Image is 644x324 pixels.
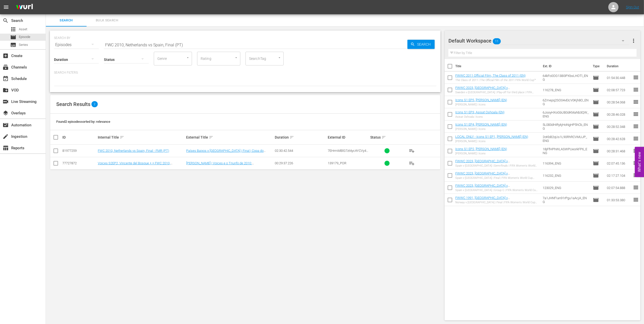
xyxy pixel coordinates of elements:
div: 77727872 [62,161,96,165]
td: 02:07:45.136 [605,157,633,169]
div: [PERSON_NAME] | Icons [455,140,528,143]
span: reorder [633,136,639,142]
span: reorder [633,111,639,117]
div: 02:30:42.544 [275,149,326,153]
th: Ext. ID [540,59,590,73]
span: Episode [593,111,599,117]
div: The Class of 2011 | The Official Film of the 2011 FIFA World Cup™ [455,78,536,82]
span: Bulk Search [90,18,124,23]
div: Status [370,134,404,140]
span: reorder [633,148,639,154]
td: 6JooyHXoGbUB0dKMaNb3QW_ENG [541,108,591,120]
div: Sweden v [GEOGRAPHIC_DATA] | Play-off for third place | FIFA Women's World Cup [GEOGRAPHIC_DATA] ... [455,91,539,94]
span: reorder [633,184,639,191]
span: Channels [3,64,9,70]
span: Search [415,40,435,49]
td: 00:28:54.068 [605,96,633,108]
button: Open [234,55,239,60]
span: Asset [19,27,27,32]
button: Open [277,55,282,60]
div: Default Workspace [448,34,629,48]
button: more_vert [631,35,637,47]
span: Episode [593,197,599,203]
td: 116278_ENG [541,84,591,96]
div: Spain v [GEOGRAPHIC_DATA] | Final | FIFA Women's World Cup Australia & [GEOGRAPHIC_DATA] 2023™ | ... [455,176,539,180]
span: Series [10,42,16,48]
div: External Title [186,134,273,140]
td: 116232_ENG [541,169,591,182]
a: FWC 2010, Netherlands vs Spain, Final - FMR (PT) [98,149,169,153]
div: Episodes [54,38,99,52]
span: Schedule [3,76,9,82]
span: Overlays [3,110,9,116]
img: ans4CAIJ8jUAAAAAAAAAAAAAAAAAAAAAAAAgQb4GAAAAAAAAAAAAAAAAAAAAAAAAJMjXAAAAAAAAAAAAAAAAAAAAAAAAgAT5G... [12,1,37,13]
div: [PERSON_NAME] | Icons [455,103,507,106]
span: Episode [19,34,30,39]
a: FWWC 2011 Official Film, The Class of 2011 (EN) [455,74,526,77]
span: reorder [633,123,639,129]
span: Search Results [56,101,90,107]
span: more_vert [631,38,637,44]
button: Open Feedback Widget [635,147,644,177]
div: External ID [328,135,369,139]
span: Live Streaming [3,99,9,105]
td: 00:28:31.468 [605,145,633,157]
span: Episode [593,124,599,130]
span: Episode [593,172,599,179]
span: Episode [593,136,599,142]
td: 00:28:52.348 [605,120,633,133]
p: Search Filters: [54,71,436,75]
div: ID [62,135,96,139]
a: Países Baixos x [GEOGRAPHIC_DATA] | Final | Copa do Mundo FIFA [GEOGRAPHIC_DATA] 2010 | Partida c... [186,149,269,156]
td: 7a1JHNf1an91rPgu1aAcjA_ENG [541,194,591,206]
button: Search [407,40,435,49]
span: Automation [3,122,9,128]
div: Duration [275,134,326,140]
span: playlist_add [409,160,415,166]
span: reorder [633,160,639,166]
a: Voices S2EP2, Vincente del Bosque + + FWC 2010, [GEOGRAPHIC_DATA] v [GEOGRAPHIC_DATA], Final - Hi... [98,161,173,173]
span: 2 [91,101,98,107]
span: Episode [593,148,599,154]
td: 5L083dHiRykjHoNgHP5hCb_ENG [541,120,591,133]
td: 01:33:53.380 [605,194,633,206]
span: Search [3,18,9,24]
span: Episode [10,34,16,40]
td: 00:28:42.628 [605,133,633,145]
a: LOCAL ONLY - Icons S1 EP1, [PERSON_NAME] (EN) [455,135,528,139]
button: playlist_add [406,157,418,169]
td: 64kFo0OG138I3PXbsLHOTl_ENG [541,72,591,84]
button: Open [185,55,190,60]
td: 6Zmepq2SO04vEIcV0Kjh8O_ENG [541,96,591,108]
span: reorder [633,74,639,80]
span: sort [381,135,386,140]
span: Create [3,53,9,59]
td: 123029_ENG [541,182,591,194]
a: FWWC 2023, [GEOGRAPHIC_DATA] v [GEOGRAPHIC_DATA] (EN) [455,171,510,179]
button: playlist_add [406,145,418,157]
span: sort [290,135,294,140]
span: Episode [593,87,599,93]
span: VOD [3,87,9,93]
span: reorder [633,87,639,93]
a: FWWC 2023, [GEOGRAPHIC_DATA] v [GEOGRAPHIC_DATA] (EN) new [455,159,510,167]
div: Spain v [GEOGRAPHIC_DATA] | Group C | FIFA Women's World Cup Australia & [GEOGRAPHIC_DATA] 2023™ ... [455,188,539,192]
span: Episode [593,160,599,166]
a: [PERSON_NAME] | Voices e o Triunfo de 2010: [GEOGRAPHIC_DATA] vs Espanha [186,161,254,169]
td: 02:07:54.888 [605,182,633,194]
td: 116394_ENG [541,157,591,169]
span: 139179_POR [328,161,346,165]
span: reorder [633,99,639,105]
a: FWWC 2023, [GEOGRAPHIC_DATA] v [GEOGRAPHIC_DATA] (EN) [455,184,510,191]
th: Title [455,59,540,73]
span: reorder [633,172,639,178]
span: Search [49,18,84,23]
td: 00:28:46.028 [605,108,633,120]
div: Internal Title [98,134,185,140]
a: FWWC 2023, [GEOGRAPHIC_DATA] v [GEOGRAPHIC_DATA] (EN) + on this day promo [455,86,522,93]
span: Reports [3,145,9,151]
a: Icons S1 EP4, [PERSON_NAME] (EN) [455,123,507,126]
td: 02:17:27.104 [605,169,633,182]
span: playlist_add [409,148,415,154]
td: 2oKbB2qUs1L90RhRCVMUJP_ENG [541,133,591,145]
